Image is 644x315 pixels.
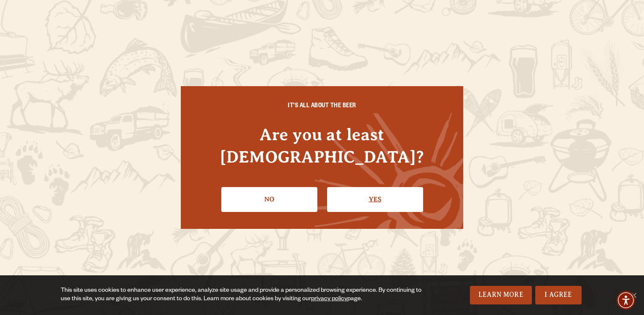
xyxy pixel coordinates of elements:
[535,286,582,304] a: I Agree
[470,286,532,304] a: Learn More
[311,296,347,303] a: privacy policy
[221,187,317,212] a: No
[327,187,423,212] a: Confirm I'm 21 or older
[617,291,635,310] div: Accessibility Menu
[198,123,446,168] h4: Are you at least [DEMOGRAPHIC_DATA]?
[61,287,422,304] div: This site uses cookies to enhance user experience, analyze site usage and provide a personalized ...
[198,103,446,111] h6: IT'S ALL ABOUT THE BEER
